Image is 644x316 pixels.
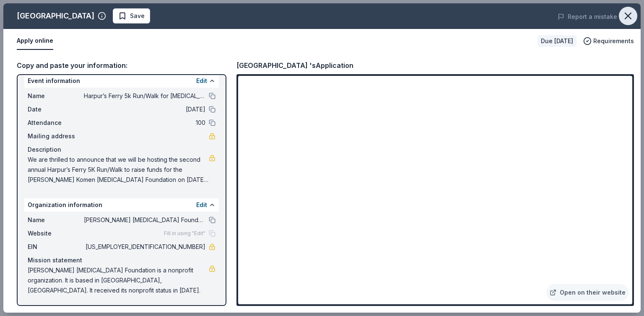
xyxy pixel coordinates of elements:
span: Name [28,215,84,225]
button: Save [113,8,150,23]
span: Fill in using "Edit" [164,230,205,237]
span: [US_EMPLOYER_IDENTIFICATION_NUMBER] [84,242,205,252]
span: Attendance [28,118,84,128]
span: [DATE] [84,104,205,114]
button: Report a mistake [558,12,617,22]
span: EIN [28,242,84,252]
div: Mission statement [28,255,216,265]
button: Requirements [583,36,634,46]
span: Save [130,11,145,21]
span: 100 [84,118,205,128]
div: Event information [24,74,219,88]
div: Copy and paste your information: [17,60,226,71]
span: [PERSON_NAME] [MEDICAL_DATA] Foundation is a nonprofit organization. It is based in [GEOGRAPHIC_D... [28,265,209,295]
div: Due [DATE] [538,35,576,47]
button: Apply online [17,32,53,50]
span: Name [28,91,84,101]
button: Edit [196,76,207,86]
div: Organization information [24,198,219,212]
div: Description [28,145,216,155]
span: Website [28,228,84,238]
div: [GEOGRAPHIC_DATA] 's Application [236,60,353,71]
span: Harpur’s Ferry 5k Run/Walk for [MEDICAL_DATA] [84,91,205,101]
a: Open on their website [546,284,629,301]
span: Requirements [593,36,634,46]
span: Mailing address [28,131,84,141]
span: We are thrilled to announce that we will be hosting the second annual Harpur’s Ferry 5K Run/Walk ... [28,155,209,185]
div: [GEOGRAPHIC_DATA] [17,9,94,23]
button: Edit [196,200,207,210]
span: Date [28,104,84,114]
span: [PERSON_NAME] [MEDICAL_DATA] Foundation [84,215,205,225]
